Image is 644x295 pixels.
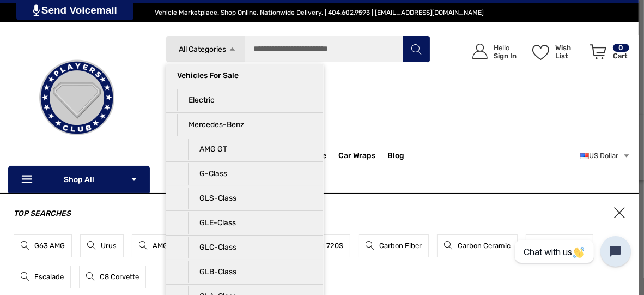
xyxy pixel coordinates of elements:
[130,176,138,183] svg: Icon Arrow Down
[472,44,488,59] svg: Icon User Account
[494,52,517,60] p: Sign In
[188,237,312,258] p: GLC-Class
[614,207,625,218] span: ×
[188,261,312,283] p: GLB-Class
[177,65,312,87] p: Vehicles For Sale
[526,234,593,257] a: Hummer EV
[166,35,245,63] a: All Categories Icon Arrow Down Icon Arrow Up
[79,266,146,288] a: C8 Corvette
[155,9,484,16] span: Vehicle Marketplace. Shop Online. Nationwide Delivery. | 404.602.9593 | [EMAIL_ADDRESS][DOMAIN_NAME]
[555,44,584,60] p: Wish List
[22,43,131,152] img: Players Club | Cars For Sale
[14,207,625,220] h3: Top Searches
[14,234,72,257] a: G63 AMG
[228,45,236,53] svg: Icon Arrow Up
[80,234,124,257] a: Urus
[590,44,606,59] svg: Review Your Cart
[359,234,429,257] a: Carbon Fiber
[188,188,312,209] p: GLS-Class
[188,139,312,160] p: AMG GT
[580,145,630,167] a: USD
[494,44,517,52] p: Hello
[532,45,549,60] svg: Wish List
[179,45,227,54] span: All Categories
[177,114,312,136] p: Mercedes-Benz
[14,266,71,288] a: Escalade
[188,212,312,234] p: GLE-Class
[585,33,630,75] a: Cart with 0 items
[177,89,312,111] p: Electric
[387,151,404,163] a: Blog
[460,33,522,70] a: Sign in
[403,35,430,63] button: Search
[33,4,40,16] img: PjwhLS0gR2VuZXJhdG9yOiBHcmF2aXQuaW8gLS0+PHN2ZyB4bWxucz0iaHR0cDovL3d3dy53My5vcmcvMjAwMC9zdmciIHhtb...
[338,145,387,167] a: Car Wraps
[527,33,585,70] a: Wish List Wish List
[437,234,518,257] a: Carbon Ceramic
[8,166,150,193] p: Shop All
[613,52,629,60] p: Cart
[338,151,375,163] span: Car Wraps
[132,234,186,257] a: AMG GT
[613,44,629,52] p: 0
[188,163,312,185] p: G-Class
[20,173,37,186] svg: Icon Line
